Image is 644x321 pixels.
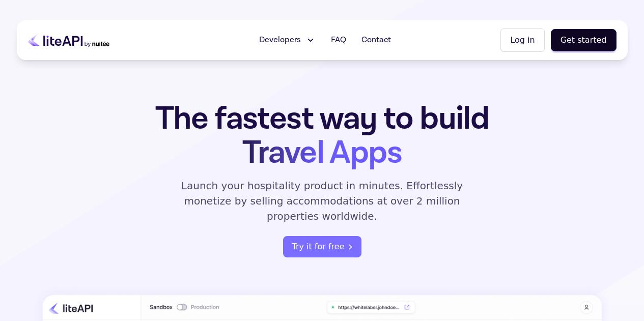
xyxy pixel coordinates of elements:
[331,34,346,46] span: FAQ
[283,236,361,257] a: register
[283,236,361,257] button: Try it for free
[551,29,617,51] button: Get started
[500,28,544,52] button: Log in
[361,34,391,46] span: Contact
[242,132,402,174] span: Travel Apps
[325,30,352,50] a: FAQ
[253,30,322,50] button: Developers
[259,34,301,46] span: Developers
[123,102,521,170] h1: The fastest way to build
[355,30,397,50] a: Contact
[170,178,475,224] p: Launch your hospitality product in minutes. Effortlessly monetize by selling accommodations at ov...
